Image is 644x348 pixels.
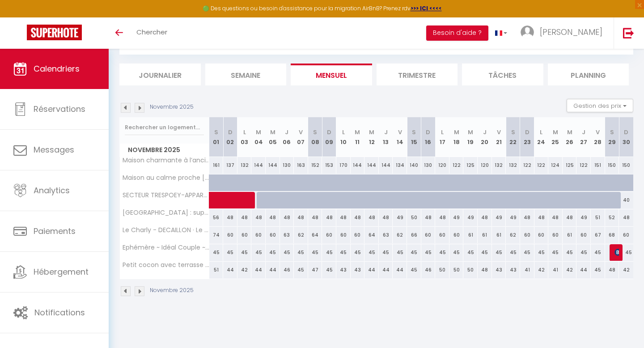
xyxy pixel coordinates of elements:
[379,157,393,174] div: 144
[548,157,563,174] div: 124
[492,117,506,157] th: 21
[34,63,80,74] span: Calendriers
[421,244,436,261] div: 45
[34,103,85,115] span: Réservations
[237,244,252,261] div: 45
[398,128,402,136] abbr: V
[393,244,407,261] div: 45
[478,227,492,243] div: 61
[308,227,322,243] div: 64
[478,117,492,157] th: 20
[407,227,421,243] div: 66
[223,157,237,174] div: 137
[596,128,600,136] abbr: V
[251,117,266,157] th: 04
[426,25,488,41] button: Besoin d'aide ?
[576,227,591,243] div: 60
[342,128,345,136] abbr: L
[563,117,577,157] th: 26
[506,244,520,261] div: 45
[619,157,633,174] div: 150
[449,117,464,157] th: 18
[351,157,365,174] div: 144
[514,17,614,49] a: ... [PERSON_NAME]
[462,64,543,85] li: Tâches
[441,128,444,136] abbr: L
[520,262,534,278] div: 41
[591,157,605,174] div: 151
[520,227,534,243] div: 60
[209,157,224,174] div: 161
[266,157,280,174] div: 144
[421,209,436,226] div: 48
[421,117,436,157] th: 16
[364,244,379,261] div: 45
[521,25,534,39] img: ...
[412,128,416,136] abbr: S
[379,209,393,226] div: 48
[624,128,628,136] abbr: D
[540,128,542,136] abbr: L
[591,227,605,243] div: 67
[121,209,211,216] span: [GEOGRAPHIC_DATA] : superbe [MEDICAL_DATA] centre ville
[421,227,436,243] div: 60
[548,209,563,226] div: 48
[256,128,261,136] abbr: M
[540,26,602,38] span: [PERSON_NAME]
[121,157,211,164] span: Maison charmante à l’ancienne
[364,227,379,243] div: 64
[285,128,288,136] abbr: J
[351,262,365,278] div: 43
[308,117,322,157] th: 08
[223,209,237,226] div: 48
[121,244,211,251] span: Ephémère ~ Idéal Couple ~ Centre [GEOGRAPHIC_DATA]
[351,227,365,243] div: 60
[280,117,294,157] th: 06
[605,262,619,278] div: 48
[121,174,211,181] span: Maison au calme proche [GEOGRAPHIC_DATA]
[119,64,201,85] li: Journalier
[379,244,393,261] div: 45
[463,262,478,278] div: 50
[591,117,605,157] th: 28
[619,117,633,157] th: 30
[364,262,379,278] div: 44
[449,157,464,174] div: 122
[478,157,492,174] div: 120
[605,157,619,174] div: 150
[591,244,605,261] div: 45
[237,262,252,278] div: 42
[336,117,351,157] th: 10
[308,157,322,174] div: 152
[520,157,534,174] div: 122
[605,209,619,226] div: 52
[610,128,614,136] abbr: S
[121,227,211,233] span: Le Charly - DECAILLON · Le Charly ~ Magnifique Appartement Hypercentre
[251,227,266,243] div: 60
[567,99,633,112] button: Gestion des prix
[121,192,211,199] span: SECTEUR TRESPOEY-APPARTEMENT T1bis STANDING
[27,25,82,40] img: Super Booking
[34,144,74,155] span: Messages
[454,128,459,136] abbr: M
[435,117,449,157] th: 17
[449,227,464,243] div: 60
[591,262,605,278] div: 45
[294,157,308,174] div: 163
[243,128,246,136] abbr: L
[563,262,577,278] div: 42
[553,128,558,136] abbr: M
[407,244,421,261] div: 45
[351,244,365,261] div: 45
[463,157,478,174] div: 125
[351,117,365,157] th: 11
[294,209,308,226] div: 48
[576,244,591,261] div: 45
[369,128,374,136] abbr: M
[492,227,506,243] div: 61
[336,209,351,226] div: 48
[336,157,351,174] div: 170
[614,244,619,261] span: [PERSON_NAME]
[384,128,388,136] abbr: J
[563,157,577,174] div: 125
